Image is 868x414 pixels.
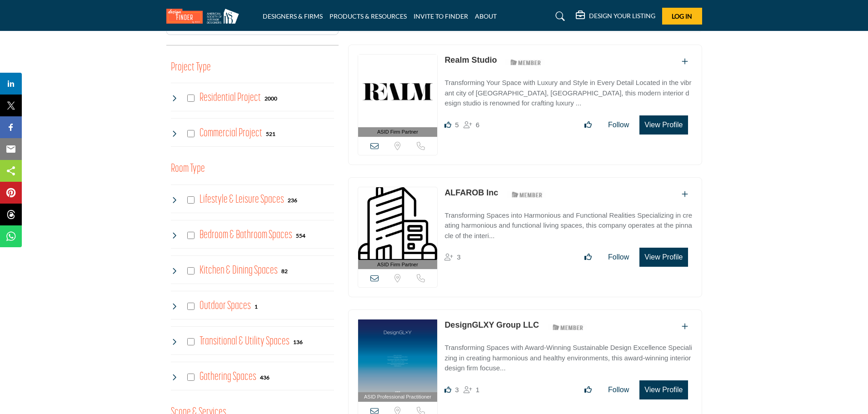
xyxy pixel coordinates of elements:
p: DesignGLXY Group LLC [444,319,539,331]
div: DESIGN YOUR LISTING [576,11,655,22]
a: PRODUCTS & RESOURCES [329,12,407,20]
div: Followers [464,384,479,395]
button: View Profile [639,115,688,135]
div: 82 Results For Kitchen & Dining Spaces [281,267,288,275]
p: ALFAROB Inc [444,187,498,199]
div: 136 Results For Transitional & Utility Spaces [293,338,303,346]
input: Select Bedroom & Bathroom Spaces checkbox [187,232,195,239]
img: DesignGLXY Group LLC [358,319,438,392]
h4: Lifestyle & Leisure Spaces: Lifestyle & Leisure Spaces [200,192,284,208]
h4: Gathering Spaces: Gathering Spaces [200,369,256,385]
a: DESIGNERS & FIRMS [263,12,323,20]
button: Follow [602,116,635,134]
a: ALFAROB Inc [444,188,498,197]
div: Followers [444,252,460,263]
h4: Transitional & Utility Spaces: Transitional & Utility Spaces [200,334,289,349]
span: 6 [476,121,479,129]
a: ASID Firm Partner [358,55,438,137]
span: 3 [455,386,459,394]
h4: Commercial Project: Involve the design, construction, or renovation of spaces used for business p... [200,125,262,141]
h4: Outdoor Spaces: Outdoor Spaces [200,298,251,314]
h4: Kitchen & Dining Spaces: Kitchen & Dining Spaces [200,263,278,279]
b: 136 [293,339,303,345]
img: Realm Studio [358,55,438,127]
h4: Residential Project: Types of projects range from simple residential renovations to highly comple... [200,90,261,106]
span: Log In [672,12,692,20]
div: 1 Results For Outdoor Spaces [254,302,258,310]
i: Likes [444,386,451,393]
button: View Profile [639,380,688,399]
input: Select Kitchen & Dining Spaces checkbox [187,267,195,274]
button: Room Type [171,160,205,178]
button: Like listing [579,116,598,134]
h4: Bedroom & Bathroom Spaces: Bedroom & Bathroom Spaces [200,227,292,243]
a: ASID Firm Partner [358,187,438,269]
a: Add To List [682,58,688,65]
a: Realm Studio [444,55,497,65]
p: Transforming Spaces into Harmonious and Functional Realities Specializing in creating harmonious ... [444,210,692,241]
span: 5 [455,121,459,129]
input: Select Outdoor Spaces checkbox [187,303,195,310]
input: Select Gathering Spaces checkbox [187,374,195,381]
img: Site Logo [166,9,244,24]
span: ASID Professional Practitioner [364,393,431,401]
p: Transforming Spaces with Award-Winning Sustainable Design Excellence Specializing in creating har... [444,343,692,374]
a: Transforming Spaces with Award-Winning Sustainable Design Excellence Specializing in creating har... [444,337,692,374]
a: ABOUT [475,12,497,20]
i: Likes [444,121,451,128]
b: 236 [288,197,297,204]
div: 436 Results For Gathering Spaces [260,373,269,381]
button: Follow [602,248,635,266]
b: 554 [296,233,305,239]
a: ASID Professional Practitioner [358,319,438,402]
button: Like listing [579,248,598,266]
input: Select Residential Project checkbox [187,95,195,102]
b: 436 [260,374,269,381]
img: ASID Members Badge Icon [505,56,546,68]
a: Add To List [682,323,688,330]
img: ALFAROB Inc [358,187,438,260]
a: Add To List [682,190,688,198]
div: 521 Results For Commercial Project [266,130,275,138]
a: Transforming Your Space with Luxury and Style in Every Detail Located in the vibrant city of [GEO... [444,72,692,109]
div: Followers [464,120,479,130]
p: Transforming Your Space with Luxury and Style in Every Detail Located in the vibrant city of [GEO... [444,78,692,109]
button: Like listing [579,381,598,399]
a: DesignGLXY Group LLC [444,320,539,329]
button: Follow [602,381,635,399]
img: ASID Members Badge Icon [548,321,589,333]
input: Select Transitional & Utility Spaces checkbox [187,338,195,345]
button: View Profile [639,248,688,267]
p: Realm Studio [444,54,497,66]
b: 1 [254,304,258,310]
b: 521 [266,131,275,137]
span: ASID Firm Partner [377,261,418,269]
div: 2000 Results For Residential Project [264,94,277,102]
button: Project Type [171,59,211,76]
a: Transforming Spaces into Harmonious and Functional Realities Specializing in creating harmonious ... [444,205,692,241]
span: 3 [457,253,460,261]
input: Select Commercial Project checkbox [187,130,195,137]
div: 554 Results For Bedroom & Bathroom Spaces [296,231,305,239]
a: INVITE TO FINDER [414,12,468,20]
a: Search [547,9,571,24]
b: 82 [281,268,288,274]
span: 1 [476,386,479,394]
div: 236 Results For Lifestyle & Leisure Spaces [288,196,297,204]
button: Log In [662,8,702,25]
h5: DESIGN YOUR LISTING [589,12,655,20]
span: ASID Firm Partner [377,128,418,136]
img: ASID Members Badge Icon [507,189,548,200]
b: 2000 [264,95,277,102]
input: Select Lifestyle & Leisure Spaces checkbox [187,196,195,204]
